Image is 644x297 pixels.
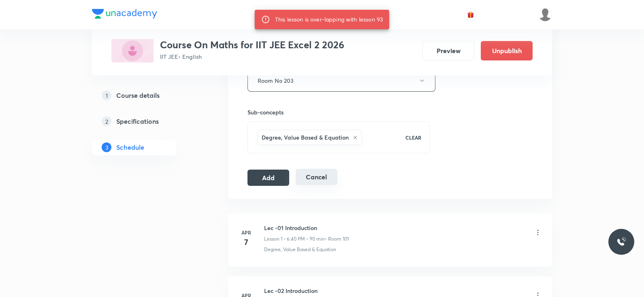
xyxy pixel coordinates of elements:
h5: Schedule [116,142,144,152]
img: ttu [616,237,626,247]
p: Lesson 1 • 6:40 PM • 90 min [264,235,325,243]
p: IIT JEE • English [160,52,344,61]
p: Degree, Value Based & Equation [264,246,336,253]
p: 3 [102,142,111,152]
h3: Course On Maths for IIT JEE Excel 2 2026 [160,39,344,51]
p: CLEAR [405,134,421,141]
p: • Room 101 [325,235,349,243]
h6: Degree, Value Based & Equation [262,133,349,142]
img: C44B88F0-B5BD-4FF7-AAC5-81A615E42C59_plus.png [111,39,154,62]
h6: Lec -02 Introduction [264,286,372,295]
img: avatar [467,11,474,18]
button: Preview [422,41,474,60]
h6: Lec -01 Introduction [264,224,349,232]
button: Unpublish [481,41,533,60]
a: 2Specifications [92,113,202,129]
h5: Specifications [116,116,159,126]
a: Company Logo [92,9,157,21]
h6: Sub-concepts [247,108,430,116]
div: This lesson is over-lapping with lesson 93 [275,12,383,27]
h4: 7 [238,236,254,248]
h6: Apr [238,229,254,236]
button: Cancel [296,169,337,185]
button: Add [247,170,289,186]
img: Company Logo [92,9,157,19]
p: 1 [102,90,111,100]
a: 1Course details [92,87,202,103]
p: 2 [102,116,111,126]
h5: Course details [116,90,160,100]
img: Saniya Tarannum [538,8,552,22]
button: avatar [464,8,477,21]
button: Room No 203 [247,69,435,92]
